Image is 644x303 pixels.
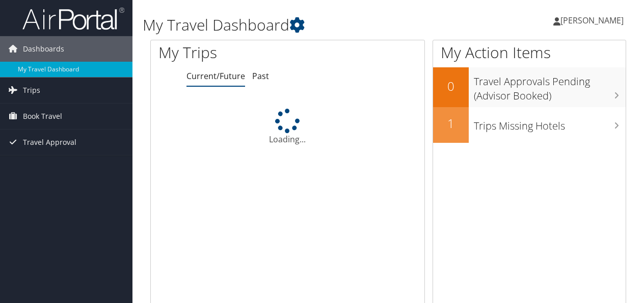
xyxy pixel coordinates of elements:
span: Travel Approval [23,130,76,155]
span: [PERSON_NAME] [560,15,624,26]
div: Loading... [151,109,424,145]
span: Dashboards [23,36,64,62]
a: Past [252,70,269,82]
h1: My Trips [158,42,303,63]
a: 1Trips Missing Hotels [433,107,626,143]
img: airportal-logo.png [22,7,124,31]
h3: Travel Approvals Pending (Advisor Booked) [474,69,626,103]
h2: 0 [433,78,469,95]
h1: My Travel Dashboard [143,14,470,36]
span: Trips [23,78,40,103]
a: Current/Future [186,70,245,82]
a: [PERSON_NAME] [553,5,634,36]
h3: Trips Missing Hotels [474,114,626,133]
h2: 1 [433,115,469,132]
h1: My Action Items [433,42,626,63]
span: Book Travel [23,104,62,129]
a: 0Travel Approvals Pending (Advisor Booked) [433,67,626,107]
